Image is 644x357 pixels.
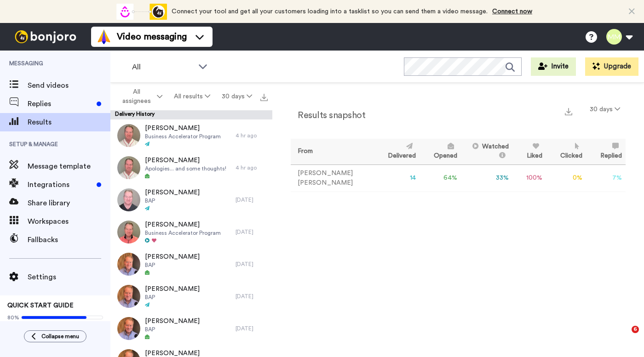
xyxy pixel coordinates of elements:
[420,139,461,164] th: Opened
[236,261,268,268] div: [DATE]
[145,156,226,165] span: [PERSON_NAME]
[236,325,268,332] div: [DATE]
[117,285,140,308] img: 774417e3-27aa-4421-8160-8d542b8b9639-thumb.jpg
[132,62,194,73] span: All
[512,164,546,192] td: 100 %
[117,221,140,244] img: 9e043665-3c67-4435-8631-b63694811130-thumb.jpg
[28,80,110,91] span: Send videos
[28,234,110,245] span: Fallbacks
[585,57,638,76] button: Upgrade
[117,253,140,276] img: 893ae91c-3848-48b6-8279-fd8ea590b3cd-thumb.jpg
[112,84,168,109] button: All assignees
[168,88,216,105] button: All results
[145,252,200,261] span: [PERSON_NAME]
[461,139,513,164] th: Watched
[632,326,639,333] span: 6
[11,30,80,43] img: bj-logo-header-white.svg
[28,272,110,283] span: Settings
[117,30,187,43] span: Video messaging
[28,198,110,209] span: Share library
[116,4,167,20] div: animation
[118,87,155,106] span: All assignees
[110,312,272,345] a: [PERSON_NAME]BAP[DATE]
[613,326,635,348] iframe: Intercom live chat
[260,94,268,101] img: export.svg
[7,302,74,309] span: QUICK START GUIDE
[110,216,272,248] a: [PERSON_NAME]Business Accelerator Program[DATE]
[145,133,221,140] span: Business Accelerator Program
[117,156,140,179] img: 5e96716e-4298-430e-aca0-d9f3f8f7f1b5-thumb.jpg
[110,119,272,152] a: [PERSON_NAME]Business Accelerator Program4 hr ago
[41,333,79,340] span: Collapse menu
[145,220,221,229] span: [PERSON_NAME]
[512,139,546,164] th: Liked
[546,139,586,164] th: Clicked
[145,124,221,133] span: [PERSON_NAME]
[236,132,268,139] div: 4 hr ago
[565,108,572,115] img: export.svg
[28,161,110,172] span: Message template
[236,196,268,204] div: [DATE]
[145,165,226,172] span: Apologies... and some thoughts!
[172,8,488,15] span: Connect your tool and get all your customers loading into a tasklist so you can send them a video...
[546,164,586,192] td: 0 %
[236,164,268,171] div: 4 hr ago
[562,104,575,118] button: Export a summary of each team member’s results that match this filter now.
[28,117,110,128] span: Results
[110,280,272,312] a: [PERSON_NAME]BAP[DATE]
[145,326,200,333] span: BAP
[586,139,626,164] th: Replied
[236,228,268,236] div: [DATE]
[28,98,93,109] span: Replies
[145,261,200,269] span: BAP
[145,284,200,294] span: [PERSON_NAME]
[291,164,374,192] td: [PERSON_NAME] [PERSON_NAME]
[97,29,111,44] img: vm-color.svg
[110,248,272,280] a: [PERSON_NAME]BAP[DATE]
[28,179,93,190] span: Integrations
[258,90,270,103] button: Export all results that match these filters now.
[374,139,420,164] th: Delivered
[291,110,365,120] h2: Results snapshot
[24,330,86,342] button: Collapse menu
[117,188,140,211] img: f9a1e324-c8c7-4048-83d6-9f91b00c71e4-thumb.jpg
[7,314,19,321] span: 80%
[145,188,200,197] span: [PERSON_NAME]
[110,110,272,119] div: Delivery History
[216,88,258,105] button: 30 days
[145,317,200,326] span: [PERSON_NAME]
[117,317,140,340] img: bb0f3d4e-8ffa-45df-bc7d-8f04b68115da-thumb.jpg
[117,124,140,147] img: d4a71aab-3678-493b-96e9-9ffddd6c5fef-thumb.jpg
[145,229,221,237] span: Business Accelerator Program
[236,293,268,300] div: [DATE]
[492,8,532,15] a: Connect now
[110,152,272,184] a: [PERSON_NAME]Apologies... and some thoughts!4 hr ago
[374,164,420,192] td: 14
[110,184,272,216] a: [PERSON_NAME]BAP[DATE]
[291,139,374,164] th: From
[586,164,626,192] td: 7 %
[584,101,626,118] button: 30 days
[145,294,200,301] span: BAP
[28,216,110,227] span: Workspaces
[145,197,200,204] span: BAP
[531,57,576,76] button: Invite
[420,164,461,192] td: 64 %
[461,164,513,192] td: 33 %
